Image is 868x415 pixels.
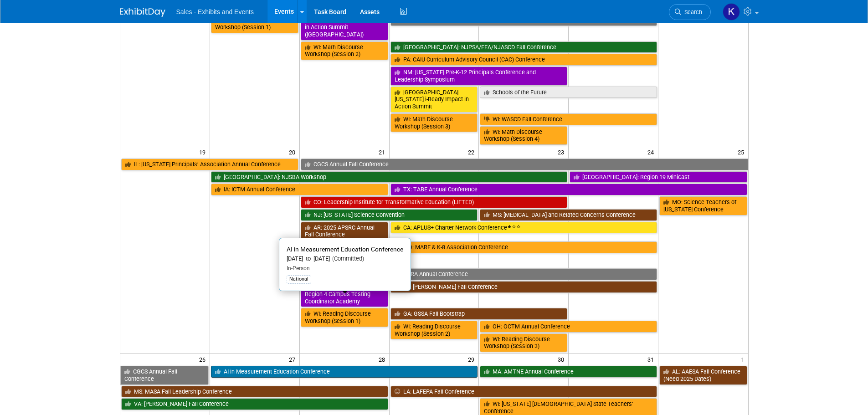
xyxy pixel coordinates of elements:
span: 21 [378,146,389,158]
div: National [287,275,311,283]
a: TX: TABE Annual Conference [390,184,747,195]
a: Search [669,4,711,20]
a: CGCS Annual Fall Conference [301,159,748,170]
span: In-Person [287,265,310,272]
span: 19 [198,146,210,158]
a: MA: AMTNE Annual Conference [480,366,657,378]
a: WI: WASCD Fall Conference [480,113,657,125]
img: Kara Haven [723,3,740,20]
a: NJ: [US_STATE] Science Convention [301,209,478,221]
a: VA: [PERSON_NAME] Fall Conference [121,398,388,410]
a: WI: Math Discourse Workshop (Session 2) [301,41,388,60]
span: 26 [198,354,210,365]
span: 29 [467,354,478,365]
a: WI: Math Discourse Workshop (Session 1) [211,14,298,33]
span: Search [681,9,702,15]
span: 25 [737,146,748,158]
span: 30 [557,354,568,365]
span: 22 [467,146,478,158]
span: Sales - Exhibits and Events [176,8,254,15]
a: IA: ICTM Annual Conference [211,184,388,195]
a: AR: 2025 APSRC Annual Fall Conference [301,222,388,241]
a: [GEOGRAPHIC_DATA]: Region 4 Campus Testing Coordinator Academy [301,281,388,307]
a: [GEOGRAPHIC_DATA][US_STATE] i-Ready Impact in Action Summit [390,87,478,113]
a: CO: Leadership Institute for Transformative Education (LIFTED) [301,196,568,208]
a: SC: [PERSON_NAME] Fall Conference [390,281,657,293]
a: NM: [US_STATE] Pre-K-12 Principals Conference and Leadership Symposium [390,67,568,85]
a: MO: MARE & K-8 Association Conference [390,241,657,253]
span: (Committed) [330,255,364,262]
span: 24 [647,146,658,158]
span: 31 [647,354,658,365]
a: [GEOGRAPHIC_DATA]: NJPSA/FEA/NJASCD Fall Conference [390,41,657,53]
a: AI in Measurement Education Conference [211,366,478,378]
a: GA: GSSA Fall Bootstrap [390,308,568,320]
a: IL: [US_STATE] Principals’ Association Annual Conference [121,159,298,170]
a: MO: Science Teachers of [US_STATE] Conference [659,196,747,215]
a: [GEOGRAPHIC_DATA]: NJSBA Workshop [211,171,567,183]
span: 1 [740,354,748,365]
a: OH: OCTM Annual Conference [480,321,657,333]
span: 28 [378,354,389,365]
img: ExhibitDay [120,8,165,17]
a: WI: Math Discourse Workshop (Session 3) [390,113,478,132]
span: 20 [288,146,299,158]
a: CGCS Annual Fall Conference [120,366,209,384]
a: [US_STATE] i-Ready Impact in Action Summit ([GEOGRAPHIC_DATA]) [301,14,388,40]
div: [DATE] to [DATE] [287,255,403,263]
a: [GEOGRAPHIC_DATA]: Region 19 Minicast [570,171,747,183]
a: PA: CAIU Curriculum Advisory Council (CAC) Conference [390,54,657,66]
a: MS: MASA Fall Leadership Conference [121,386,388,398]
a: AL: AAESA Fall Conference (Need 2025 Dates) [659,366,747,384]
a: LA: LAFEPA Fall Conference [390,386,657,398]
a: MS: [MEDICAL_DATA] and Related Concerns Conference [480,209,657,221]
a: Schools of the Future [480,87,657,98]
a: WI: Reading Discourse Workshop (Session 3) [480,333,567,352]
span: AI in Measurement Education Conference [287,246,403,253]
a: WI: Reading Discourse Workshop (Session 1) [301,308,388,327]
a: WI: Math Discourse Workshop (Session 4) [480,126,567,145]
span: 27 [288,354,299,365]
a: NERA Annual Conference [390,268,657,280]
span: 23 [557,146,568,158]
a: WI: Reading Discourse Workshop (Session 2) [390,321,478,339]
a: CA: APLUS+ Charter Network Conference [390,222,657,234]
